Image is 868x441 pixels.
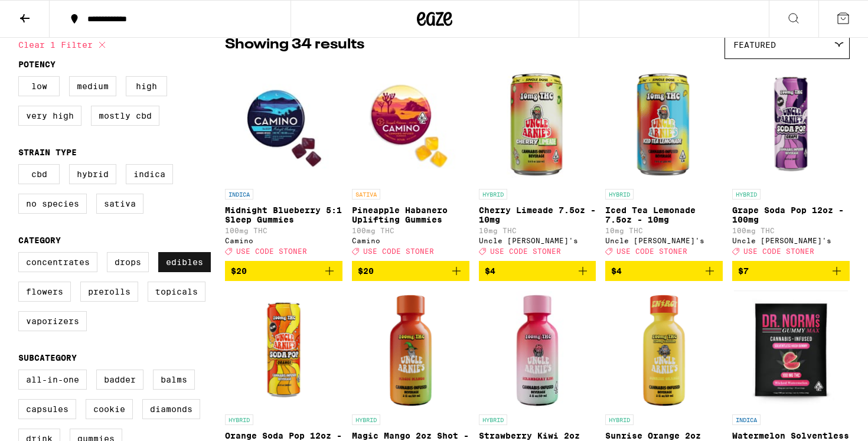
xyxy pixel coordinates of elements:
[352,65,469,261] a: Open page for Pineapple Habanero Uplifting Gummies from Camino
[107,252,149,272] label: Drops
[153,370,195,390] label: Balms
[732,205,850,224] p: Grape Soda Pop 12oz - 100mg
[479,261,596,281] button: Add to bag
[732,189,761,200] p: HYBRID
[225,65,342,183] img: Camino - Midnight Blueberry 5:1 Sleep Gummies
[352,237,469,244] div: Camino
[732,65,850,183] img: Uncle Arnie's - Grape Soda Pop 12oz - 100mg
[91,106,159,126] label: Mostly CBD
[490,247,561,255] span: USE CODE STONER
[352,189,380,200] p: SATIVA
[69,76,116,96] label: Medium
[743,247,814,255] span: USE CODE STONER
[18,60,56,69] legend: Potency
[605,237,723,244] div: Uncle [PERSON_NAME]'s
[479,189,507,200] p: HYBRID
[732,227,850,234] p: 100mg THC
[236,247,307,255] span: USE CODE STONER
[142,399,200,419] label: Diamonds
[96,194,143,214] label: Sativa
[479,227,596,234] p: 10mg THC
[18,236,61,245] legend: Category
[352,227,469,234] p: 100mg THC
[352,414,380,425] p: HYBRID
[605,65,723,261] a: Open page for Iced Tea Lemonade 7.5oz - 10mg from Uncle Arnie's
[479,237,596,244] div: Uncle [PERSON_NAME]'s
[18,148,77,157] legend: Strain Type
[18,311,87,331] label: Vaporizers
[18,399,76,419] label: Capsules
[225,65,342,261] a: Open page for Midnight Blueberry 5:1 Sleep Gummies from Camino
[352,290,469,409] img: Uncle Arnie's - Magic Mango 2oz Shot - 100mg
[605,414,634,425] p: HYBRID
[479,205,596,224] p: Cherry Limeade 7.5oz - 10mg
[605,205,723,224] p: Iced Tea Lemonade 7.5oz - 10mg
[611,266,622,276] span: $4
[738,266,749,276] span: $7
[605,261,723,281] button: Add to bag
[126,164,173,184] label: Indica
[7,8,85,18] span: Hi. Need any help?
[616,247,687,255] span: USE CODE STONER
[733,40,776,50] span: Featured
[225,261,342,281] button: Add to bag
[363,247,434,255] span: USE CODE STONER
[126,76,167,96] label: High
[80,282,138,302] label: Prerolls
[605,65,723,183] img: Uncle Arnie's - Iced Tea Lemonade 7.5oz - 10mg
[148,282,205,302] label: Topicals
[225,414,253,425] p: HYBRID
[479,65,596,183] img: Uncle Arnie's - Cherry Limeade 7.5oz - 10mg
[18,164,60,184] label: CBD
[225,205,342,224] p: Midnight Blueberry 5:1 Sleep Gummies
[18,76,60,96] label: Low
[69,164,116,184] label: Hybrid
[732,261,850,281] button: Add to bag
[18,370,87,390] label: All-In-One
[605,290,723,409] img: Uncle Arnie's - Sunrise Orange 2oz Shot - 100mg
[18,252,97,272] label: Concentrates
[479,290,596,409] img: Uncle Arnie's - Strawberry Kiwi 2oz Shot - 100mg
[86,399,133,419] label: Cookie
[18,194,87,214] label: No Species
[358,266,374,276] span: $20
[732,65,850,261] a: Open page for Grape Soda Pop 12oz - 100mg from Uncle Arnie's
[225,290,342,409] img: Uncle Arnie's - Orange Soda Pop 12oz - 100mg
[479,414,507,425] p: HYBRID
[96,370,143,390] label: Badder
[225,227,342,234] p: 100mg THC
[352,261,469,281] button: Add to bag
[605,189,634,200] p: HYBRID
[732,414,761,425] p: INDICA
[231,266,247,276] span: $20
[18,106,81,126] label: Very High
[352,65,469,183] img: Camino - Pineapple Habanero Uplifting Gummies
[225,35,364,55] p: Showing 34 results
[732,237,850,244] div: Uncle [PERSON_NAME]'s
[18,353,77,362] legend: Subcategory
[225,189,253,200] p: INDICA
[352,205,469,224] p: Pineapple Habanero Uplifting Gummies
[734,290,848,409] img: Dr. Norm's - Watermelon Solventless Hash Gummy
[158,252,211,272] label: Edibles
[485,266,495,276] span: $4
[18,30,109,60] button: Clear 1 filter
[225,237,342,244] div: Camino
[605,227,723,234] p: 10mg THC
[479,65,596,261] a: Open page for Cherry Limeade 7.5oz - 10mg from Uncle Arnie's
[18,282,71,302] label: Flowers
